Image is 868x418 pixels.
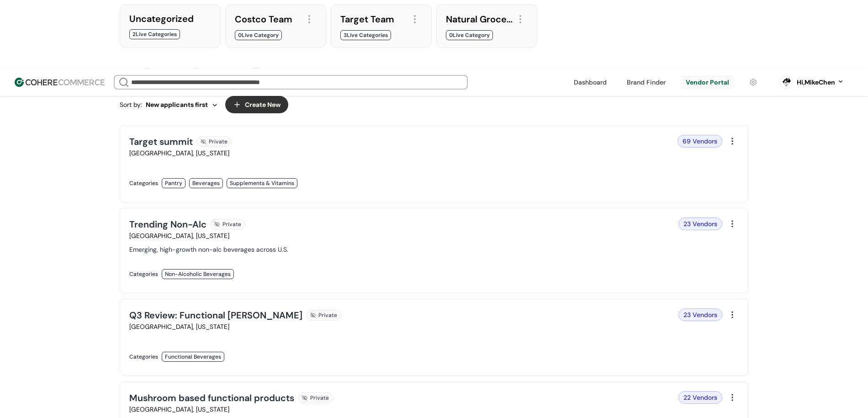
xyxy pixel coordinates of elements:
[146,100,208,110] span: New applicants first
[140,68,154,79] div: 5
[677,135,722,148] div: 69 Vendors
[225,96,288,113] button: Create New
[678,391,722,404] div: 22 Vendors
[797,78,835,87] div: Hi, MikeChen
[120,63,156,85] button: Live
[678,217,722,230] div: 23 Vendors
[249,68,263,79] div: 2
[15,78,105,87] img: Cohere Logo
[678,308,722,321] div: 23 Vendors
[797,78,844,87] button: Hi,MikeChen
[129,245,429,254] div: Emerging, high-growth non-alc beverages across U.S.
[161,63,206,85] button: Drafts
[189,68,204,79] div: 0
[211,63,265,85] button: Archived
[779,75,793,89] svg: 0 percent
[120,100,218,110] div: Sort by:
